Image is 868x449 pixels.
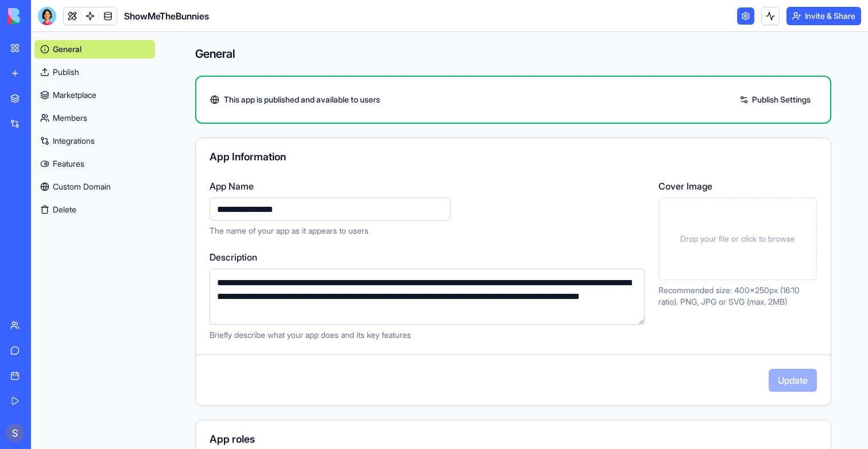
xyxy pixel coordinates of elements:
[210,225,645,237] p: The name of your app as it appears to users
[734,90,816,109] a: Publish Settings
[210,152,817,162] div: App Information
[34,132,155,150] a: Integrations
[34,63,155,81] a: Publish
[34,155,155,173] a: Features
[658,179,817,193] label: Cover Image
[210,434,817,444] div: App roles
[658,285,817,308] p: Recommended size: 400x250px (16:10 ratio). PNG, JPG or SVG (max. 2MB)
[210,179,645,193] label: App Name
[224,94,380,105] span: This app is published and available to users
[34,86,155,104] a: Marketplace
[6,424,24,442] img: ACg8ocJg4p_dPqjhSL03u1SIVTGQdpy5AIiJU7nt3TQW-L-gyDNKzg=s96-c
[786,7,861,25] button: Invite & Share
[210,329,645,341] p: Briefly describe what your app does and its key features
[34,109,155,127] a: Members
[8,8,79,24] img: logo
[680,233,795,245] span: Drop your file or click to browse
[34,40,155,58] a: General
[210,250,645,264] label: Description
[124,9,209,23] span: ShowMeTheBunnies
[34,200,155,219] button: Delete
[658,198,817,280] div: Drop your file or click to browse
[195,46,831,62] h4: General
[34,178,155,196] a: Custom Domain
